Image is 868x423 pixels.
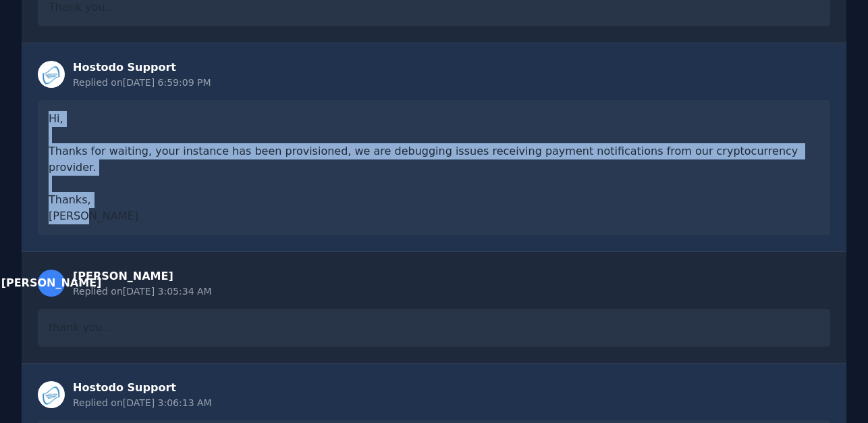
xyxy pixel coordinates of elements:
div: Replied on [DATE] 3:05:34 AM [73,284,212,298]
div: Hostodo Support [73,380,212,396]
div: [PERSON_NAME] [73,268,212,284]
div: Hostodo Support [73,59,211,76]
div: [PERSON_NAME] [38,270,65,297]
div: Replied on [DATE] 6:59:09 PM [73,76,211,89]
img: Staff [38,381,65,408]
div: Hi, Thanks for waiting, your instance has been provisioned, we are debugging issues receiving pay... [38,100,830,235]
div: Replied on [DATE] 3:06:13 AM [73,396,212,409]
div: thank you.. [38,309,830,347]
img: Staff [38,61,65,88]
